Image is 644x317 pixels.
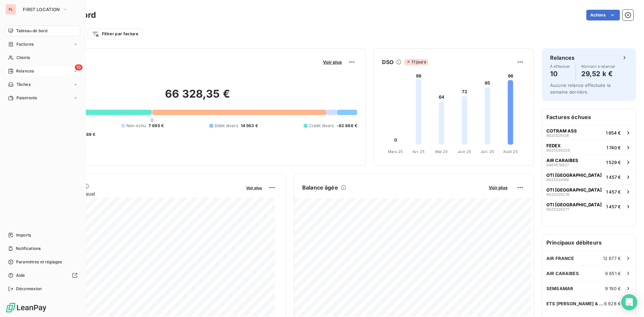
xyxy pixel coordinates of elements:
span: AIR FRANCE [546,256,574,261]
button: Voir plus [321,59,344,65]
span: -82 866 € [337,123,357,129]
span: Paiements [16,95,37,101]
span: 0 [151,117,153,123]
button: Actions [586,10,620,20]
a: Factures [5,39,80,50]
span: 10 [75,64,83,70]
span: 9025026128 [546,134,569,138]
h4: 10 [550,68,570,79]
div: FL [5,4,16,15]
span: Crédit divers [309,123,334,129]
tspan: Juil. 25 [481,149,494,154]
span: Tâches [16,82,31,88]
h2: 66 328,35 € [38,87,357,107]
span: ETS [PERSON_NAME] & FILS [546,301,604,306]
h6: Factures échues [542,109,636,125]
span: -89 € [84,131,96,138]
tspan: Mars 25 [388,149,403,154]
span: Factures [16,41,34,47]
span: 1 457 € [606,204,621,209]
a: Paiements [5,93,80,103]
h6: Principaux débiteurs [542,234,636,251]
a: Aide [5,270,80,281]
span: Non-échu [126,123,146,129]
span: Imports [16,232,31,238]
button: OTI [GEOGRAPHIC_DATA]90250261861 457 € [542,169,636,184]
img: Logo LeanPay [5,302,47,313]
span: FIRST LOCATION [23,7,60,12]
span: Relances [16,68,34,74]
h6: Balance âgée [302,183,338,192]
span: Débit divers [215,123,238,129]
span: 12 677 € [603,256,621,261]
span: 9487678827 [546,163,569,167]
span: AIR CARAIBES [546,158,578,163]
span: 11 jours [404,59,428,65]
h4: 29,52 k € [581,68,615,79]
a: Paramètres et réglages [5,257,80,267]
h6: DSO [382,58,393,66]
span: OTI [GEOGRAPHIC_DATA] [546,202,602,207]
button: AIR CARAIBES94876788271 529 € [542,155,636,169]
h6: Relances [550,54,575,62]
span: Voir plus [323,59,342,65]
span: 1 457 € [606,189,621,195]
span: Voir plus [489,185,507,190]
span: 14 563 € [241,123,258,129]
span: Aucune relance effectuée la semaine dernière. [550,83,610,95]
span: 1 529 € [606,160,621,165]
span: 9025026229 [546,148,570,152]
a: 10Relances [5,66,80,76]
span: À effectuer [550,64,570,68]
span: Aide [16,272,25,278]
button: FEDEX90250262291 740 € [542,140,636,155]
span: 9025026186 [546,178,569,182]
span: Déconnexion [16,286,42,292]
span: 6 628 € [604,301,621,306]
span: Clients [16,55,30,61]
tspan: Mai 25 [435,149,448,154]
button: OTI [GEOGRAPHIC_DATA]90250262771 457 € [542,199,636,214]
span: 1 854 € [606,130,621,136]
span: FEDEX [546,143,561,148]
span: COTRAM ASS [546,128,577,134]
a: Tâches [5,79,80,90]
div: Open Intercom Messenger [621,294,637,310]
button: OTI [GEOGRAPHIC_DATA]90250262761 457 € [542,184,636,199]
span: 1 457 € [606,174,621,180]
button: COTRAM ASS90250261281 854 € [542,125,636,140]
span: 7 995 € [149,123,164,129]
span: SEMSAMAR [546,286,573,291]
a: Clients [5,52,80,63]
span: 9 651 € [605,271,621,276]
span: Paramètres et réglages [16,259,62,265]
button: Voir plus [244,184,264,191]
span: 9025026277 [546,207,569,211]
span: OTI [GEOGRAPHIC_DATA] [546,187,602,193]
a: Imports [5,230,80,241]
span: 9 190 € [605,286,621,291]
span: Notifications [16,246,41,252]
span: Tableau de bord [16,28,47,34]
button: Voir plus [487,184,509,191]
tspan: Août 25 [503,149,518,154]
a: Tableau de bord [5,25,80,36]
span: AIR CARAIBES [546,271,579,276]
span: OTI [GEOGRAPHIC_DATA] [546,172,602,178]
span: Voir plus [246,186,262,190]
span: Chiffre d'affaires mensuel [38,190,241,197]
tspan: Juin 25 [458,149,471,154]
tspan: Avr. 25 [412,149,425,154]
span: 9025026276 [546,193,570,197]
span: 1 740 € [606,145,621,150]
span: Montant à relancer [581,64,615,68]
button: Filtrer par facture [88,29,143,39]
